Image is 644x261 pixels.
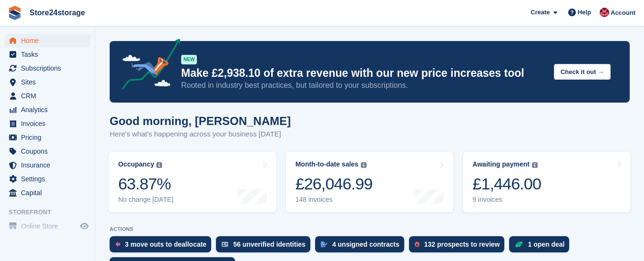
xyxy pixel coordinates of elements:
a: menu [5,131,90,144]
span: Pricing [21,131,78,144]
a: 56 unverified identities [216,236,315,257]
img: prospect-51fa495bee0391a8d652442698ab0144808aea92771e9ea1ae160a38d050c398.svg [415,241,419,247]
div: 4 unsigned contracts [332,240,399,248]
a: 1 open deal [509,236,574,257]
h1: Good morning, [PERSON_NAME] [110,115,291,127]
a: 3 move outs to deallocate [110,236,216,257]
span: Insurance [21,158,78,172]
span: Help [578,8,591,17]
a: Month-to-date sales £26,046.99 148 invoices [286,152,454,212]
div: Occupancy [118,160,154,168]
img: icon-info-grey-7440780725fd019a000dd9b08b2336e03edf1995a4989e88bcd33f0948082b44.svg [532,162,538,168]
span: Analytics [21,103,78,116]
div: £26,046.99 [296,174,373,194]
a: menu [5,219,90,233]
img: verify_identity-adf6edd0f0f0b5bbfe63781bf79b02c33cf7c696d77639b501bdc392416b5a36.svg [222,241,228,247]
a: Store24storage [26,5,89,21]
span: Coupons [21,145,78,158]
p: Make £2,938.10 of extra revenue with our new price increases tool [181,66,546,80]
div: 3 move outs to deallocate [125,240,206,248]
img: icon-info-grey-7440780725fd019a000dd9b08b2336e03edf1995a4989e88bcd33f0948082b44.svg [156,162,162,168]
img: move_outs_to_deallocate_icon-f764333ba52eb49d3ac5e1228854f67142a1ed5810a6f6cc68b1a99e826820c5.svg [115,241,120,247]
img: deal-1b604bf984904fb50ccaf53a9ad4b4a5d6e5aea283cecdc64d6e3604feb123c2.svg [515,241,523,248]
div: 63.87% [118,174,174,194]
a: Occupancy 63.87% No change [DATE] [109,152,276,212]
a: menu [5,145,90,158]
a: menu [5,34,90,47]
span: CRM [21,89,78,103]
a: menu [5,89,90,103]
p: ACTIONS [110,226,630,232]
p: Here's what's happening across your business [DATE] [110,129,291,140]
span: Subscriptions [21,62,78,75]
a: menu [5,158,90,172]
img: Mandy Huges [600,8,609,17]
span: Settings [21,172,78,186]
a: menu [5,117,90,130]
span: Account [611,8,635,18]
a: menu [5,75,90,89]
a: Awaiting payment £1,446.00 9 invoices [463,152,631,212]
div: No change [DATE] [118,196,174,204]
span: Sites [21,75,78,89]
span: Invoices [21,117,78,130]
a: menu [5,62,90,75]
div: 148 invoices [296,196,373,204]
div: 132 prospects to review [424,240,500,248]
img: contract_signature_icon-13c848040528278c33f63329250d36e43548de30e8caae1d1a13099fd9432cc5.svg [321,241,327,247]
span: Home [21,34,78,47]
span: Create [531,8,550,17]
span: Storefront [9,208,95,217]
div: 1 open deal [528,240,564,248]
div: Awaiting payment [472,160,530,168]
a: menu [5,48,90,61]
a: Preview store [79,220,90,232]
img: icon-info-grey-7440780725fd019a000dd9b08b2336e03edf1995a4989e88bcd33f0948082b44.svg [361,162,367,168]
div: £1,446.00 [472,174,541,194]
span: Capital [21,186,78,199]
div: 56 unverified identities [233,240,306,248]
img: price-adjustments-announcement-icon-8257ccfd72463d97f412b2fc003d46551f7dbcb40ab6d574587a9cd5c0d94... [114,39,181,93]
a: menu [5,186,90,199]
a: menu [5,103,90,116]
img: stora-icon-8386f47178a22dfd0bd8f6a31ec36ba5ce8667c1dd55bd0f319d3a0aa187defe.svg [8,6,22,20]
a: menu [5,172,90,186]
a: 132 prospects to review [409,236,510,257]
span: Online Store [21,219,78,233]
p: Rooted in industry best practices, but tailored to your subscriptions. [181,80,546,91]
div: NEW [181,55,197,64]
a: 4 unsigned contracts [315,236,409,257]
div: Month-to-date sales [296,160,358,168]
button: Check it out → [554,64,611,80]
div: 9 invoices [472,196,541,204]
span: Tasks [21,48,78,61]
